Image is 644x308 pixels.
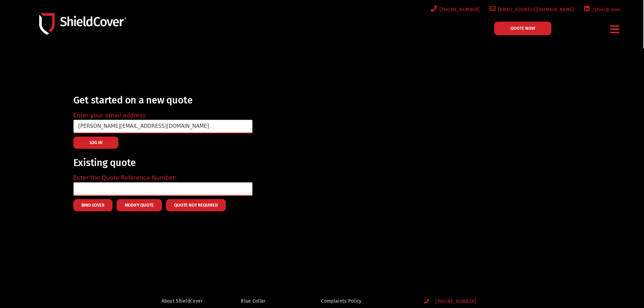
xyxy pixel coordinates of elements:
[424,299,507,305] a: [PHONE_NUMBER]
[117,199,162,211] button: Modify Quote
[73,120,253,133] input: Email
[73,158,253,168] h2: Existing quote
[90,142,102,143] span: LOG IN
[590,5,621,14] span: /shieldcover
[125,205,154,206] span: Modify Quote
[241,297,265,305] span: Blue Collar
[73,95,253,106] h2: Get started on a new quote
[321,297,361,305] span: Complaints Policy
[494,22,551,35] a: QUOTE NOW
[166,199,225,211] button: Quote Not Required
[73,199,113,211] button: Bind Cover
[488,5,574,14] a: [EMAIL_ADDRESS][DOMAIN_NAME]
[582,5,621,14] a: /shieldcover
[73,137,119,149] button: LOG IN
[73,174,177,183] label: Enter the Quote Reference Number:
[39,13,126,34] img: Shield-Cover-Underwriting-Australia-logo-full
[430,299,476,305] span: [PHONE_NUMBER]
[73,111,147,120] label: Enter your email address:
[496,5,574,14] span: [EMAIL_ADDRESS][DOMAIN_NAME]
[608,21,622,37] div: Menu Toggle
[321,297,411,305] a: Complaints Policy
[429,5,480,14] a: [PHONE_NUMBER]
[510,26,535,30] span: QUOTE NOW
[174,205,217,206] span: Quote Not Required
[162,297,212,305] a: About ShieldCover
[162,297,203,305] span: About ShieldCover
[241,297,292,305] a: Blue Collar
[81,205,104,206] span: Bind Cover
[437,5,480,14] span: [PHONE_NUMBER]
